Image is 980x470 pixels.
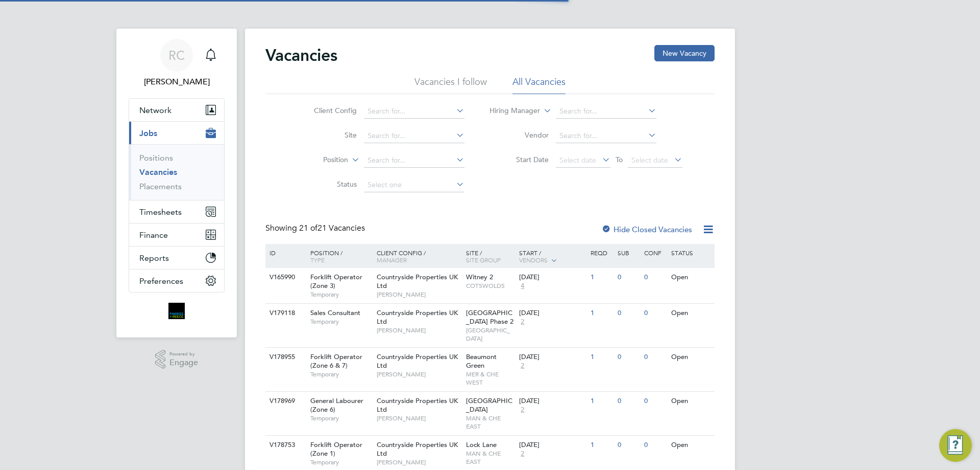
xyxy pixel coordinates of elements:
[310,440,362,458] span: Forklift Operator (Zone 1)
[556,104,656,119] input: Search for...
[466,352,497,370] span: Beaumont Green
[669,244,713,261] div: Status
[588,244,615,261] div: Reqd
[364,178,464,192] input: Select one
[466,308,513,326] span: [GEOGRAPHIC_DATA] Phase 2
[466,273,493,281] span: Witney 2
[377,396,458,414] span: Countryside Properties UK Ltd
[519,273,585,282] div: [DATE]
[588,392,615,411] div: 1
[129,247,224,269] button: Reports
[310,308,360,317] span: Sales Consultant
[642,348,668,367] div: 0
[129,122,224,144] button: Jobs
[669,268,713,287] div: Open
[519,450,526,458] span: 2
[517,244,588,270] div: Start /
[377,326,461,334] span: [PERSON_NAME]
[310,396,363,414] span: General Labourer (Zone 6)
[129,99,224,121] button: Network
[310,290,372,299] span: Temporary
[139,105,171,115] span: Network
[612,153,626,166] span: To
[265,223,367,234] div: Showing
[615,392,642,411] div: 0
[129,39,225,88] a: RC[PERSON_NAME]
[299,223,317,233] span: 21 of
[267,244,303,261] div: ID
[519,256,548,264] span: Vendors
[267,392,303,411] div: V178969
[377,273,458,290] span: Countryside Properties UK Ltd
[129,200,224,223] button: Timesheets
[116,29,237,338] nav: Main navigation
[669,304,713,323] div: Open
[377,308,458,326] span: Countryside Properties UK Ltd
[519,362,526,370] span: 2
[267,304,303,323] div: V179118
[519,318,526,326] span: 2
[129,303,225,319] a: Go to home page
[466,396,512,414] span: [GEOGRAPHIC_DATA]
[169,359,198,367] span: Engage
[364,104,464,119] input: Search for...
[615,268,642,287] div: 0
[519,397,585,406] div: [DATE]
[298,106,357,115] label: Client Config
[377,440,458,458] span: Countryside Properties UK Ltd
[155,350,199,369] a: Powered byEngage
[939,429,972,462] button: Engage Resource Center
[669,348,713,367] div: Open
[588,348,615,367] div: 1
[377,370,461,378] span: [PERSON_NAME]
[377,458,461,466] span: [PERSON_NAME]
[601,225,692,234] label: Hide Closed Vacancies
[303,244,374,268] div: Position /
[364,153,464,168] input: Search for...
[168,49,185,62] span: RC
[519,441,585,450] div: [DATE]
[377,414,461,422] span: [PERSON_NAME]
[466,440,497,449] span: Lock Lane
[466,414,514,430] span: MAN & CHE EAST
[642,244,668,261] div: Conf
[310,273,362,290] span: Forklift Operator (Zone 3)
[129,144,224,200] div: Jobs
[265,45,337,65] h2: Vacancies
[310,352,362,370] span: Forklift Operator (Zone 6 & 7)
[559,155,596,165] span: Select date
[299,223,365,233] span: 21 Vacancies
[588,268,615,287] div: 1
[377,256,407,264] span: Manager
[615,304,642,323] div: 0
[669,436,713,455] div: Open
[267,348,303,367] div: V178955
[642,268,668,287] div: 0
[298,130,357,140] label: Site
[642,392,668,411] div: 0
[519,309,585,318] div: [DATE]
[669,392,713,411] div: Open
[642,304,668,323] div: 0
[139,276,183,286] span: Preferences
[139,182,182,191] a: Placements
[139,230,168,240] span: Finance
[466,326,514,342] span: [GEOGRAPHIC_DATA]
[139,128,157,138] span: Jobs
[139,167,177,177] a: Vacancies
[490,155,549,164] label: Start Date
[466,370,514,386] span: MER & CHE WEST
[139,253,169,263] span: Reports
[139,153,173,163] a: Positions
[310,370,372,378] span: Temporary
[466,282,514,290] span: COTSWOLDS
[168,303,185,319] img: bromak-logo-retina.png
[588,436,615,455] div: 1
[519,406,526,414] span: 2
[654,45,715,61] button: New Vacancy
[374,244,463,268] div: Client Config /
[466,450,514,465] span: MAN & CHE EAST
[310,458,372,466] span: Temporary
[556,129,656,143] input: Search for...
[139,207,182,217] span: Timesheets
